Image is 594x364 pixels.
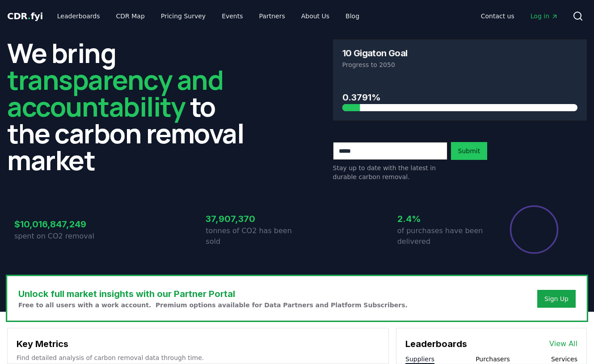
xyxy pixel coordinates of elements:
a: Log in [523,8,565,24]
p: tonnes of CO2 has been sold [206,226,297,247]
p: Find detailed analysis of carbon removal data through time. [17,353,379,362]
nav: Main [474,8,565,24]
button: Purchasers [476,355,510,364]
a: Events [215,8,250,24]
a: Leaderboards [50,8,107,24]
div: Percentage of sales delivered [509,205,559,255]
a: Blog [338,8,367,24]
p: of purchases have been delivered [397,226,489,247]
span: transparency and accountability [7,61,223,125]
p: Stay up to date with the latest in durable carbon removal. [333,163,447,181]
h3: 37,907,370 [206,212,297,226]
h3: 0.3791% [342,91,578,104]
a: View All [549,339,577,349]
a: CDR Map [109,8,152,24]
span: . [28,11,31,21]
button: Submit [451,142,488,160]
a: Contact us [474,8,522,24]
a: Pricing Survey [154,8,213,24]
button: Services [551,355,577,364]
h3: Key Metrics [17,337,379,351]
span: Log in [531,12,558,21]
button: Sign Up [537,290,576,308]
h3: Leaderboards [405,337,467,351]
nav: Main [50,8,367,24]
h3: 2.4% [397,212,489,226]
h3: Unlock full market insights with our Partner Portal [18,287,408,301]
a: CDR.fyi [7,10,43,22]
p: Progress to 2050 [342,60,578,69]
a: Sign Up [544,294,569,303]
h3: $10,016,847,249 [14,218,105,231]
p: Free to all users with a work account. Premium options available for Data Partners and Platform S... [18,301,408,310]
a: About Us [294,8,337,24]
span: CDR fyi [7,11,43,21]
button: Suppliers [405,355,434,364]
a: Partners [252,8,292,24]
h2: We bring to the carbon removal market [7,39,261,173]
h3: 10 Gigaton Goal [342,49,408,58]
p: spent on CO2 removal [14,231,105,242]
